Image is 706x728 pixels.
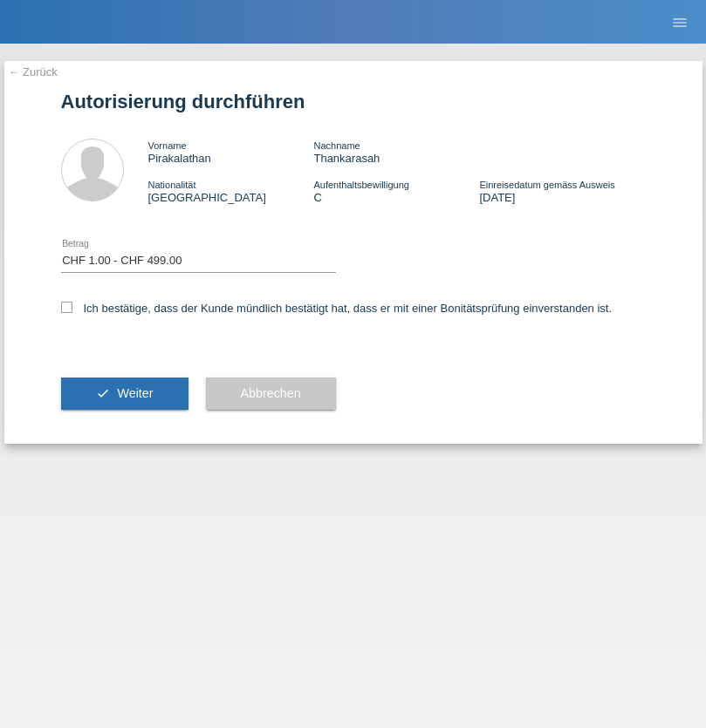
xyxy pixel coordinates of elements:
[662,17,697,27] a: menu
[9,65,58,78] a: ← Zurück
[148,180,196,190] span: Nationalität
[117,386,153,400] span: Weiter
[61,302,613,315] label: Ich bestätige, dass der Kunde mündlich bestätigt hat, dass er mit einer Bonitätsprüfung einversta...
[148,139,314,165] div: Pirakalathan
[96,386,110,400] i: check
[61,91,646,112] h1: Autorisierung durchführen
[671,14,689,31] i: menu
[241,386,301,400] span: Abbrechen
[61,378,188,411] button: check Weiter
[479,180,614,190] span: Einreisedatum gemäss Ausweis
[206,378,336,411] button: Abbrechen
[148,140,187,151] span: Vorname
[479,178,645,204] div: [DATE]
[313,178,479,204] div: C
[313,139,479,165] div: Thankarasah
[313,180,408,190] span: Aufenthaltsbewilligung
[313,140,360,151] span: Nachname
[148,178,314,204] div: [GEOGRAPHIC_DATA]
